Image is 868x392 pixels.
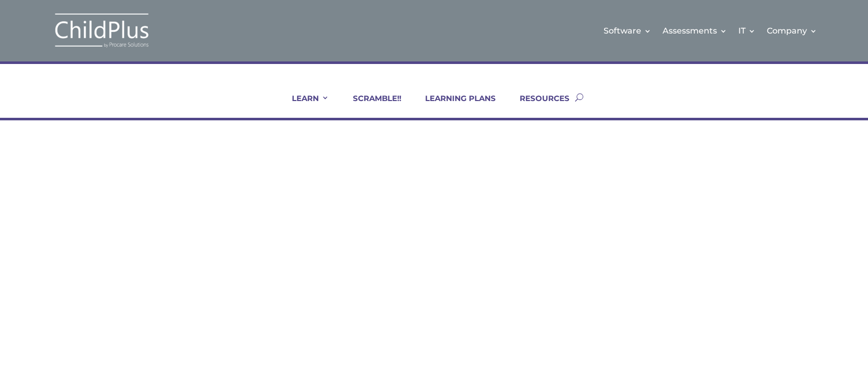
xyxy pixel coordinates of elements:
a: LEARNING PLANS [412,93,496,118]
a: Assessments [663,10,727,51]
a: Company [767,10,817,51]
a: RESOURCES [507,93,570,118]
a: SCRAMBLE!! [340,93,401,118]
a: Software [604,10,651,51]
a: LEARN [279,93,329,118]
a: IT [738,10,756,51]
